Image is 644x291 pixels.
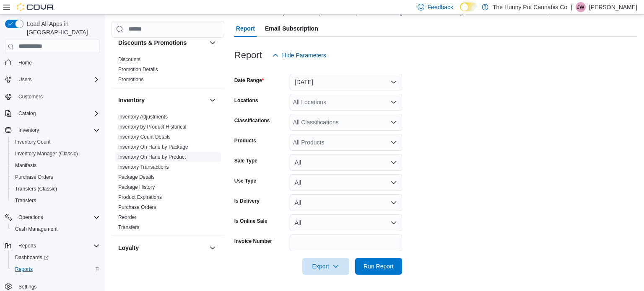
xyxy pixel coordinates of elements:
a: Purchase Orders [12,172,57,182]
span: Export [307,258,344,275]
a: Reports [12,264,36,274]
span: Users [15,75,100,85]
button: Customers [2,90,103,103]
button: Reports [15,241,39,251]
button: Transfers [8,195,103,206]
a: Manifests [12,160,40,170]
span: Operations [18,214,43,221]
button: Catalog [2,108,103,119]
span: Reports [18,242,36,249]
span: Home [15,57,100,68]
a: Transfers [118,224,139,230]
a: Transfers [12,196,39,206]
button: Hide Parameters [269,47,330,64]
span: Customers [15,91,100,102]
a: Purchase Orders [118,204,156,210]
button: Transfers (Classic) [8,183,103,195]
a: Inventory Adjustments [118,114,168,120]
button: Loyalty [208,243,218,253]
label: Date Range [234,77,264,84]
button: Operations [15,212,47,222]
h3: Inventory [118,96,145,104]
span: Manifests [15,162,36,169]
span: Cash Management [12,224,100,234]
span: Operations [15,212,100,222]
a: Inventory by Product Historical [118,124,187,130]
a: Cash Management [12,224,61,234]
span: Purchase Orders [15,174,53,180]
span: Purchase Orders [12,172,100,182]
span: Catalog [15,108,100,118]
label: Use Type [234,178,256,184]
span: Dashboards [12,252,100,263]
a: Dashboards [12,252,52,263]
button: Users [15,75,35,85]
span: Load All Apps in [GEOGRAPHIC_DATA] [23,20,100,36]
a: Inventory Transactions [118,164,169,170]
img: Cova [17,3,55,11]
span: Email Subscription [265,20,318,37]
a: Promotion Details [118,67,158,72]
button: Inventory [118,96,206,104]
span: Transfers [12,196,100,206]
span: Discounts [118,56,140,63]
span: Inventory [15,125,100,135]
p: The Hunny Pot Cannabis Co [493,2,567,12]
span: Cash Management [15,226,57,232]
label: Classifications [234,117,270,124]
span: Inventory [18,127,39,134]
button: Manifests [8,160,103,171]
a: Inventory Manager (Classic) [12,149,81,159]
button: Users [2,74,103,85]
button: Home [2,57,103,69]
button: All [290,154,402,171]
button: Reports [8,263,103,275]
p: | [571,2,572,12]
button: Inventory Count [8,136,103,148]
span: Inventory Manager (Classic) [15,150,78,157]
button: Open list of options [390,99,397,106]
span: Reports [12,264,100,274]
button: Inventory [2,124,103,136]
a: Package Details [118,174,155,180]
span: Catalog [18,110,36,117]
div: Discounts & Promotions [112,54,224,88]
button: Discounts & Promotions [118,39,206,47]
span: JW [577,2,584,12]
label: Is Delivery [234,198,260,204]
a: Inventory On Hand by Product [118,154,186,160]
span: Home [18,59,32,66]
span: Transfers (Classic) [15,185,57,192]
a: Home [15,58,35,68]
span: Package History [118,184,155,191]
span: Manifests [12,160,100,170]
button: Purchase Orders [8,171,103,183]
a: Discounts [118,57,140,62]
span: Promotion Details [118,66,158,73]
a: Promotions [118,77,144,82]
span: Feedback [428,3,453,11]
label: Locations [234,97,258,104]
span: Report [236,20,255,37]
h3: Loyalty [118,244,139,252]
span: Inventory Count Details [118,134,171,140]
span: Inventory Manager (Classic) [12,149,100,159]
a: Dashboards [8,252,103,263]
button: All [290,174,402,191]
button: Cash Management [8,223,103,235]
button: Inventory [15,125,42,135]
a: Inventory On Hand by Package [118,144,188,150]
span: Settings [18,283,36,290]
span: Reports [15,241,100,251]
a: Product Expirations [118,194,162,200]
a: Customers [15,92,46,102]
button: Open list of options [390,119,397,126]
span: Purchase Orders [118,204,156,211]
button: Reports [2,240,103,252]
p: [PERSON_NAME] [589,2,637,12]
span: Inventory On Hand by Package [118,144,188,150]
div: Inventory [112,112,224,236]
a: Package History [118,184,155,190]
a: Inventory Count [12,137,54,147]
